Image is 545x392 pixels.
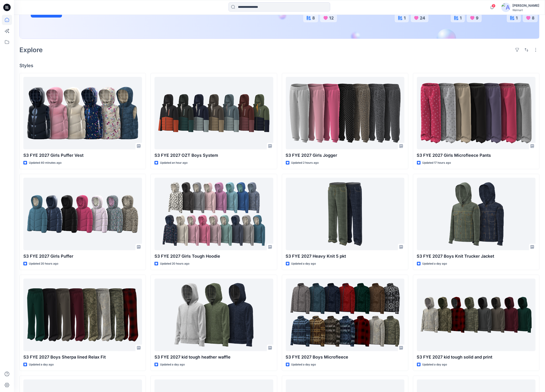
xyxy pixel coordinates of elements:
a: S3 FYE 2027 Girls Puffer [23,178,142,250]
span: 9 [492,4,496,8]
a: S3 FYE 2027 Boys Sherpa lined Relax Fit [23,279,142,351]
p: Updated 20 hours ago [160,261,189,266]
p: S3 FYE 2027 Boys Sherpa lined Relax Fit [23,354,142,360]
p: S3 FYE 2027 kid tough solid and print [417,354,536,360]
p: Updated 2 hours ago [291,160,319,165]
p: Updated an hour ago [160,160,188,165]
p: Updated a day ago [422,362,447,367]
p: S3 FYE 2027 kid tough heather waffle [154,354,273,360]
a: S3 FYE 2027 kid tough solid and print [417,279,536,351]
p: S3 FYE 2027 Boys Microfleece [286,354,404,360]
a: S3 FYE 2027 Girls Jogger [286,77,404,149]
a: S3 FYE 2027 Heavy Knit 5 pkt [286,178,404,250]
p: S3 FYE 2027 Girls Tough Hoodie [154,253,273,259]
p: Updated a day ago [160,362,185,367]
a: S3 FYE 2027 kid tough heather waffle [154,279,273,351]
a: S3 FYE 2027 Girls Puffer Vest [23,77,142,149]
p: S3 FYE 2027 Boys Knit Trucker Jacket [417,253,536,259]
a: S3 FYE 2027 Girls Microfleece Pants [417,77,536,149]
p: Updated a day ago [29,362,54,367]
p: Updated a day ago [291,362,316,367]
p: S3 FYE 2027 OZT Boys System [154,152,273,159]
p: Updated a day ago [291,261,316,266]
p: Updated a day ago [422,261,447,266]
img: avatar [501,3,511,12]
a: S3 FYE 2027 Boys Microfleece [286,279,404,351]
p: Updated 20 hours ago [29,261,58,266]
div: Walmart [512,8,539,12]
a: S3 FYE 2027 Boys Knit Trucker Jacket [417,178,536,250]
p: Updated 40 minutes ago [29,160,62,165]
p: S3 FYE 2027 Girls Puffer [23,253,142,259]
p: S3 FYE 2027 Heavy Knit 5 pkt [286,253,404,259]
p: Updated 17 hours ago [422,160,451,165]
p: S3 FYE 2027 Girls Puffer Vest [23,152,142,159]
p: S3 FYE 2027 Girls Jogger [286,152,404,159]
h4: Styles [19,63,539,68]
div: [PERSON_NAME] [512,3,539,8]
a: S3 FYE 2027 OZT Boys System [154,77,273,149]
h2: Explore [19,46,43,54]
p: S3 FYE 2027 Girls Microfleece Pants [417,152,536,159]
a: S3 FYE 2027 Girls Tough Hoodie [154,178,273,250]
